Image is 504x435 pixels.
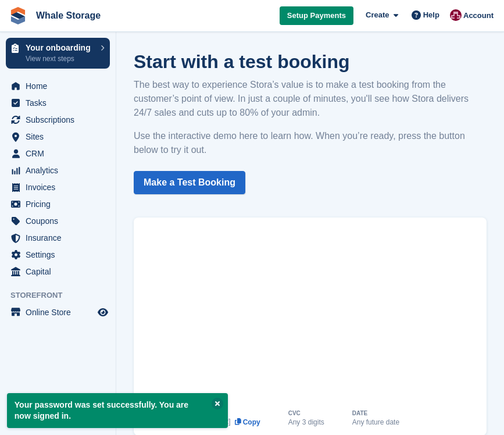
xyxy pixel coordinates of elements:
[134,78,487,120] p: The best way to experience Stora’s value is to make a test booking from the customer’s point of v...
[31,6,105,25] a: Whale Storage
[26,263,95,280] span: Capital
[6,162,110,179] a: menu
[234,418,260,426] button: Copy
[134,129,487,157] p: Use the interactive demo here to learn how. When you’re ready, press the button below to try it out.
[26,196,95,212] span: Pricing
[6,304,110,320] a: menu
[26,54,95,64] p: View next steps
[352,411,367,416] div: DATE
[134,51,350,72] strong: Start with a test booking
[6,263,110,280] a: menu
[287,10,346,22] span: Setup Payments
[26,78,95,94] span: Home
[6,230,110,246] a: menu
[6,38,110,69] a: Your onboarding View next steps
[26,213,95,229] span: Coupons
[6,95,110,111] a: menu
[134,171,245,194] a: Make a Test Booking
[26,179,95,195] span: Invoices
[6,78,110,94] a: menu
[26,95,95,111] span: Tasks
[6,247,110,263] a: menu
[26,129,95,145] span: Sites
[6,145,110,162] a: menu
[6,213,110,229] a: menu
[463,10,494,22] span: Account
[288,419,324,426] div: Any 3 digits
[26,247,95,263] span: Settings
[423,9,439,21] span: Help
[26,162,95,179] span: Analytics
[6,196,110,212] a: menu
[450,9,462,21] img: Amy Biddick
[366,9,389,21] span: Create
[9,7,27,24] img: stora-icon-8386f47178a22dfd0bd8f6a31ec36ba5ce8667c1dd55bd0f319d3a0aa187defe.svg
[280,6,353,26] a: Setup Payments
[26,304,95,320] span: Online Store
[288,411,301,416] div: CVC
[352,419,399,426] div: Any future date
[6,129,110,145] a: menu
[26,44,95,52] p: Your onboarding
[7,393,228,428] p: Your password was set successfully. You are now signed in.
[26,230,95,246] span: Insurance
[143,217,477,410] iframe: How to Place a Test Booking
[26,112,95,128] span: Subscriptions
[6,112,110,128] a: menu
[96,305,110,319] a: Preview store
[6,179,110,195] a: menu
[26,145,95,162] span: CRM
[10,290,116,301] span: Storefront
